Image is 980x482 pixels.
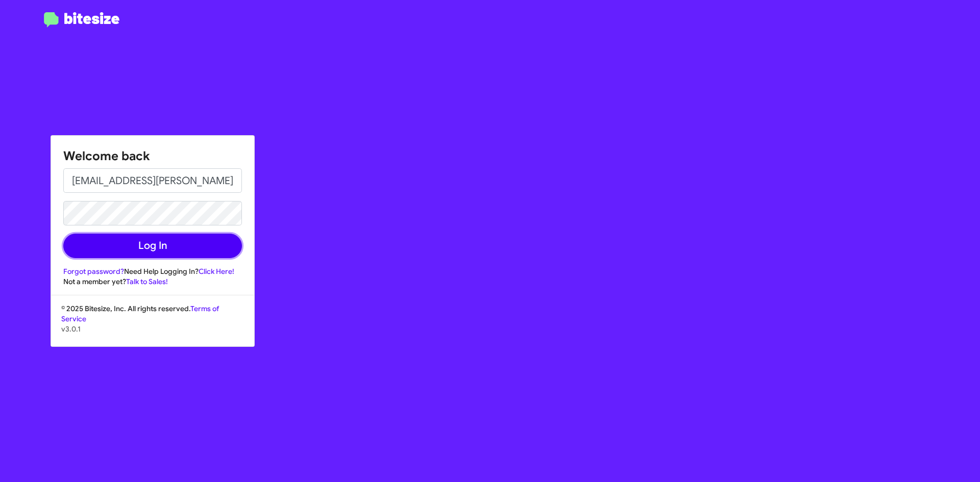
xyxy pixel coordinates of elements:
[199,267,234,276] a: Click Here!
[63,267,124,276] a: Forgot password?
[51,303,254,346] div: © 2025 Bitesize, Inc. All rights reserved.
[63,276,242,287] div: Not a member yet?
[126,277,168,286] a: Talk to Sales!
[63,266,242,276] div: Need Help Logging In?
[63,234,242,258] button: Log In
[61,324,244,334] p: v3.0.1
[63,168,242,193] input: Email address
[63,148,242,164] h1: Welcome back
